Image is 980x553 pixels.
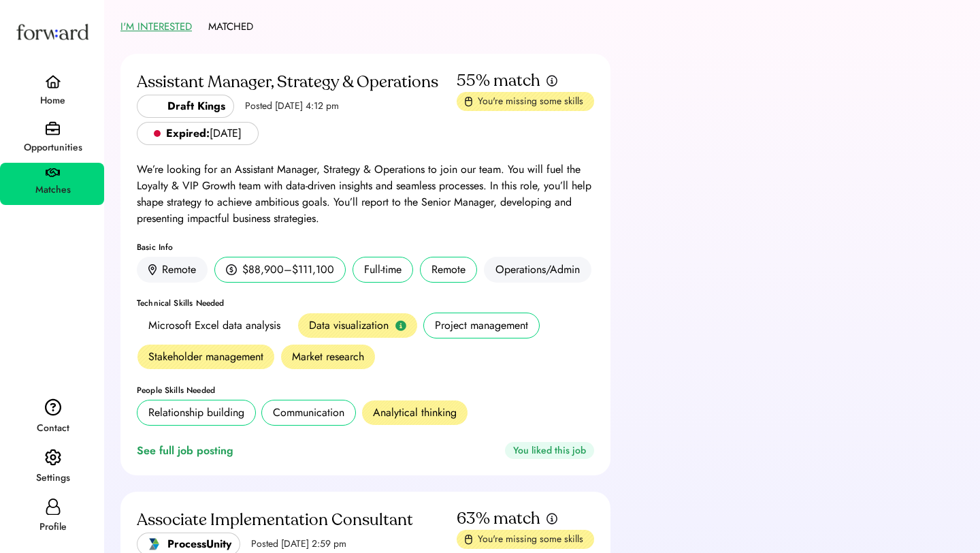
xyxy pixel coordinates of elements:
img: home.svg [45,75,61,89]
div: Matches [1,182,104,198]
div: Remote [420,257,477,283]
img: draftkings_inc__logo.jpeg [146,98,162,114]
div: [DATE] [166,125,242,142]
div: $88,900–$111,100 [242,262,334,278]
img: processunity_logo.jpeg [146,536,162,552]
div: Analytical thinking [373,405,457,421]
div: Draft Kings [167,98,225,114]
a: See full job posting [137,443,239,459]
div: Contact [1,420,104,437]
div: Project management [435,317,528,334]
strong: Expired: [166,125,210,141]
img: info.svg [546,512,558,525]
div: You're missing some skills [478,95,586,108]
div: Opportunities [1,140,104,156]
img: contact.svg [45,398,61,416]
div: ProcessUnity [167,536,231,552]
div: 63% match [457,508,540,530]
img: briefcase.svg [46,121,60,136]
div: People Skills Needed [137,386,594,394]
img: location.svg [148,264,157,276]
img: settings.svg [45,449,61,467]
div: Assistant Manager, Strategy & Operations [137,72,453,93]
div: Communication [273,405,344,421]
div: Full-time [353,257,413,283]
img: handshake.svg [46,168,60,178]
div: We’re looking for an Assistant Manager, Strategy & Operations to join our team. You will fuel the... [137,161,594,227]
div: Relationship building [148,405,244,421]
div: Stakeholder management [148,349,263,365]
div: Home [1,93,104,109]
div: 55% match [457,70,540,92]
img: Forward logo [14,11,91,52]
div: Microsoft Excel data analysis [148,317,280,334]
div: Posted [DATE] 4:12 pm [245,99,339,113]
div: Posted [DATE] 2:59 pm [251,537,346,551]
img: info.svg [546,74,558,87]
div: Market research [292,349,364,365]
div: You're missing some skills [478,533,586,546]
div: Associate Implementation Consultant [137,509,453,531]
img: missing-skills.svg [465,534,472,545]
div: Profile [1,519,104,535]
div: Basic Info [137,243,594,251]
div: You liked this job [505,442,594,459]
button: MATCHED [208,16,253,37]
div: Operations/Admin [484,257,591,283]
img: money.svg [226,264,237,276]
div: Settings [1,470,104,486]
button: I'M INTERESTED [120,16,192,37]
div: Technical Skills Needed [137,299,594,307]
img: info-green.svg [395,320,407,332]
div: Data visualization [309,317,389,334]
div: Remote [162,262,196,278]
img: missing-skills.svg [465,96,472,107]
